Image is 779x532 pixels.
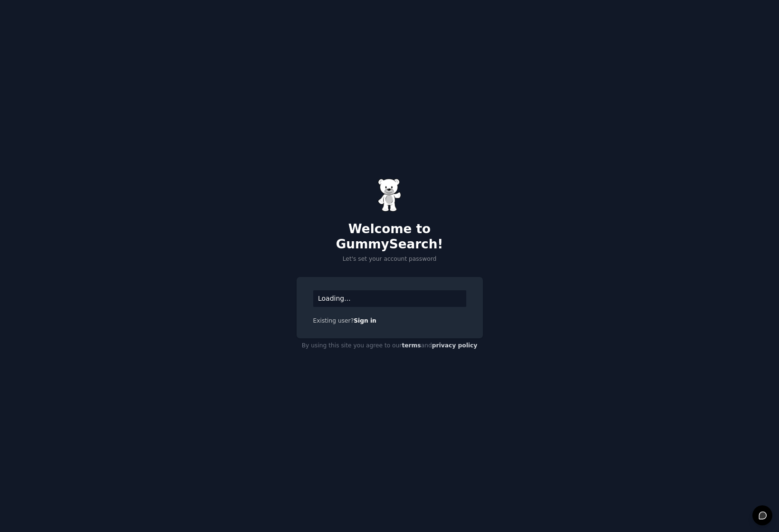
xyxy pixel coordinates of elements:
[297,255,483,264] p: Let's set your account password
[378,178,402,212] img: Gummy Bear
[313,317,354,324] span: Existing user?
[354,317,376,324] a: Sign in
[297,222,483,252] h2: Welcome to GummySearch!
[432,342,478,349] a: privacy policy
[402,342,421,349] a: terms
[313,290,466,307] div: Loading...
[297,338,483,354] div: By using this site you agree to our and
